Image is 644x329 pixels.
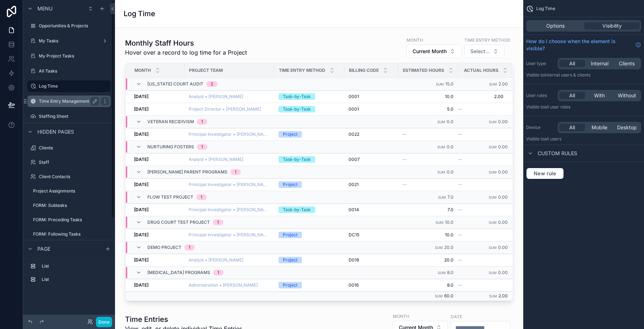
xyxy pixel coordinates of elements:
[23,257,115,292] div: scrollable content
[437,170,445,174] small: Sum
[526,104,641,110] p: Visible to
[147,219,210,225] span: Drug Court Test Project
[489,120,497,124] small: Sum
[27,228,111,240] a: FORM: Following Tasks
[602,22,622,29] span: Visibility
[27,20,111,32] a: Opportunities & Projects
[592,124,607,131] span: Mobile
[279,68,325,73] span: Time Entry Method
[39,174,109,180] label: Client Contacts
[498,119,508,124] span: 0.00
[438,195,446,199] small: Sum
[464,68,498,73] span: Actual Hours
[211,81,213,87] div: 2
[569,92,575,99] span: All
[489,221,497,224] small: Sum
[619,60,635,67] span: Clients
[498,81,508,87] span: 2.00
[498,144,508,149] span: 0.00
[27,35,111,47] a: My Tasks
[447,119,454,124] span: 0.0
[546,22,565,29] span: Options
[201,194,202,200] div: 1
[27,185,111,197] a: Project Assignments
[27,111,111,122] a: Staffing Sheet
[27,171,111,182] a: Client Contacts
[42,277,108,282] label: List
[544,72,590,78] span: Internal users & clients
[33,231,109,237] label: FORM: Following Tasks
[27,80,111,92] a: Log Time
[544,104,570,110] span: All user roles
[447,169,454,175] span: 0.0
[489,294,497,298] small: Sum
[498,169,508,175] span: 0.00
[217,219,219,225] div: 1
[39,145,109,151] label: Clients
[39,53,109,59] label: My Project Tasks
[526,125,555,130] label: Device
[569,60,575,67] span: All
[37,5,52,12] span: Menu
[27,96,111,107] a: Time Entry Management
[438,271,446,275] small: Sum
[536,6,555,11] span: Log Time
[201,119,203,125] div: 1
[189,245,190,250] div: 1
[147,144,194,150] span: Nurturing Fosters
[591,60,608,67] span: Internal
[489,145,497,149] small: Sum
[569,124,575,131] span: All
[37,128,74,135] span: Hidden pages
[27,50,111,62] a: My Project Tasks
[39,98,96,104] label: Time Entry Management
[39,23,109,29] label: Opportunities & Projects
[526,72,641,78] p: Visible to
[437,120,445,124] small: Sum
[445,219,454,225] span: 10.0
[201,144,203,150] div: 1
[444,245,454,250] span: 20.0
[39,113,109,119] label: Staffing Sheet
[39,159,109,165] label: Staff
[436,221,443,224] small: Sum
[39,38,99,44] label: My Tasks
[96,317,112,327] button: Done
[33,217,109,223] label: FORM: Preceding Tasks
[147,119,194,125] span: Veteran Recidivism
[489,170,497,174] small: Sum
[403,68,444,73] span: Estimated Hours
[526,38,641,52] a: How do I choose when the element is visible?
[435,246,443,250] small: Sum
[444,293,454,298] span: 60.0
[27,142,111,154] a: Clients
[124,9,155,19] h1: Log Time
[217,270,219,275] div: 1
[447,194,454,200] span: 7.0
[27,65,111,77] a: All Tasks
[33,203,109,208] label: FORM: Subtasks
[489,82,497,86] small: Sum
[33,188,109,194] label: Project Assignments
[147,245,181,250] span: Demo Project
[498,293,508,298] span: 2.00
[27,200,111,211] a: FORM: Subtasks
[538,150,577,157] span: Custom rules
[235,169,236,175] div: 1
[617,124,637,131] span: Desktop
[489,271,497,275] small: Sum
[445,81,454,87] span: 15.0
[147,194,193,200] span: FLOW Test Project
[526,93,555,98] label: User roles
[349,68,379,73] span: Billing Code
[39,83,106,89] label: Log Time
[498,270,508,275] span: 0.00
[526,168,564,179] button: New rule
[134,68,151,73] span: Month
[27,157,111,168] a: Staff
[526,38,632,52] span: How do I choose when the element is visible?
[531,170,559,177] span: New rule
[147,270,210,275] span: [MEDICAL_DATA] Programs
[147,81,203,87] span: [US_STATE] Court Audit
[189,68,223,73] span: Project Team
